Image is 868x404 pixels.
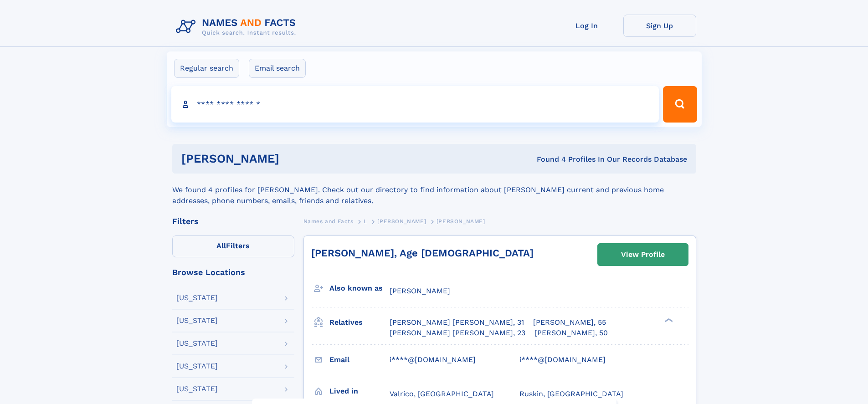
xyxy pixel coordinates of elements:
[303,215,354,227] a: Names and Facts
[216,241,226,250] span: All
[172,217,294,225] div: Filters
[329,384,390,399] h3: Lived in
[390,328,525,338] a: [PERSON_NAME] [PERSON_NAME], 23
[437,218,485,225] span: [PERSON_NAME]
[533,317,606,327] a: [PERSON_NAME], 55
[329,315,390,330] h3: Relatives
[181,153,408,164] h1: [PERSON_NAME]
[621,244,665,265] div: View Profile
[176,294,218,302] div: [US_STATE]
[408,154,687,164] div: Found 4 Profiles In Our Records Database
[176,385,218,393] div: [US_STATE]
[172,174,696,206] div: We found 4 profiles for [PERSON_NAME]. Check out our directory to find information about [PERSON_...
[377,215,426,227] a: [PERSON_NAME]
[172,15,303,39] img: Logo Names and Facts
[171,86,659,123] input: search input
[390,286,450,295] span: [PERSON_NAME]
[176,363,218,370] div: [US_STATE]
[534,328,608,338] a: [PERSON_NAME], 50
[377,218,426,225] span: [PERSON_NAME]
[172,235,294,257] label: Filters
[623,15,696,37] a: Sign Up
[172,268,294,276] div: Browse Locations
[663,317,673,323] div: ❯
[329,281,390,296] h3: Also known as
[550,15,623,37] a: Log In
[174,59,239,78] label: Regular search
[663,86,697,123] button: Search Button
[364,218,367,225] span: L
[598,244,688,266] a: View Profile
[249,59,306,78] label: Email search
[329,352,390,368] h3: Email
[364,215,367,227] a: L
[176,340,218,347] div: [US_STATE]
[390,317,524,327] a: [PERSON_NAME] [PERSON_NAME], 31
[311,247,534,259] a: [PERSON_NAME], Age [DEMOGRAPHIC_DATA]
[390,389,494,398] span: Valrico, [GEOGRAPHIC_DATA]
[519,389,623,398] span: Ruskin, [GEOGRAPHIC_DATA]
[176,317,218,324] div: [US_STATE]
